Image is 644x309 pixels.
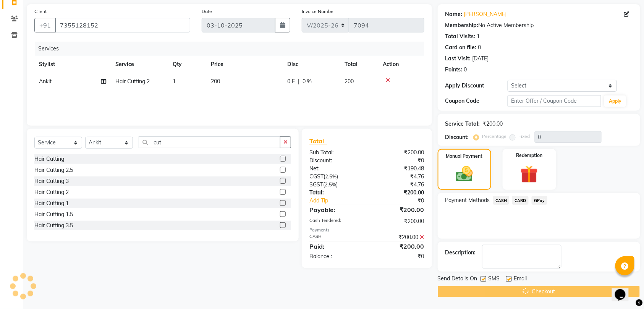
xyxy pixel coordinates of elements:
label: Percentage [482,133,507,140]
div: Points: [445,66,463,74]
div: Sub Total: [304,149,367,157]
img: _gift.svg [515,163,544,185]
div: 1 [477,32,480,40]
div: ₹200.00 [367,149,430,157]
div: ₹0 [367,157,430,165]
div: Description: [445,249,476,257]
label: Fixed [519,133,530,140]
div: ₹0 [377,197,430,205]
span: CASH [493,196,510,205]
span: 1 [173,78,176,85]
div: ₹0 [367,252,430,260]
div: Hair Cutting 2 [34,188,69,196]
span: GPay [532,196,547,205]
label: Date [202,8,212,15]
div: Hair Cutting 1.5 [34,210,73,218]
button: +91 [34,18,56,32]
div: No Active Membership [445,21,633,29]
div: Hair Cutting 3 [34,177,69,185]
div: ₹200.00 [367,217,430,225]
div: Membership: [445,21,479,29]
span: 200 [211,78,220,85]
div: Net: [304,165,367,173]
span: 0 F [287,78,295,86]
div: Hair Cutting 1 [34,199,69,207]
div: [DATE] [472,55,489,63]
span: Ankit [39,78,52,85]
div: ₹200.00 [367,189,430,197]
th: Service [111,56,168,73]
a: Add Tip [304,197,377,205]
div: Balance : [304,252,367,260]
div: 0 [464,66,467,74]
span: SMS [489,275,500,284]
label: Invoice Number [302,8,335,15]
span: 2.5% [325,181,336,188]
th: Stylist [34,56,111,73]
div: Apply Discount [445,82,508,90]
div: Name: [445,10,463,18]
span: CGST [309,173,324,180]
div: ₹4.76 [367,181,430,189]
div: ₹4.76 [367,173,430,181]
th: Total [340,56,378,73]
div: ₹200.00 [367,233,430,241]
div: Payable: [304,205,367,214]
div: ( ) [304,181,367,189]
button: Apply [604,95,626,107]
div: Service Total: [445,120,480,128]
label: Client [34,8,47,15]
label: Redemption [516,152,542,159]
th: Qty [168,56,206,73]
span: Email [514,275,527,284]
div: Last Visit: [445,55,471,63]
div: Discount: [304,157,367,165]
div: ₹200.00 [367,242,430,251]
input: Enter Offer / Coupon Code [508,95,601,107]
div: ₹200.00 [367,205,430,214]
span: Hair Cutting 2 [115,78,150,85]
div: Discount: [445,133,469,141]
div: Hair Cutting 3.5 [34,222,73,230]
div: 0 [478,44,481,52]
input: Search or Scan [139,136,280,148]
input: Search by Name/Mobile/Email/Code [55,18,190,32]
span: Total [309,137,327,145]
div: Services [35,42,430,56]
div: Paid: [304,242,367,251]
div: Coupon Code [445,97,508,105]
span: CARD [512,196,529,205]
div: Cash Tendered: [304,217,367,225]
span: SGST [309,181,323,188]
div: Payments [309,227,424,233]
div: CASH [304,233,367,241]
div: Card on file: [445,44,477,52]
div: Total Visits: [445,32,476,40]
span: Payment Methods [445,196,490,204]
th: Disc [283,56,340,73]
th: Action [378,56,424,73]
span: Send Details On [438,275,477,284]
div: ( ) [304,173,367,181]
span: 0 % [303,78,312,86]
span: 200 [345,78,354,85]
img: _cash.svg [451,164,478,184]
a: [PERSON_NAME] [464,10,507,18]
div: Hair Cutting [34,155,64,163]
th: Price [206,56,283,73]
span: | [298,78,299,86]
label: Manual Payment [446,153,483,160]
div: ₹200.00 [483,120,503,128]
div: Total: [304,189,367,197]
span: 2.5% [325,173,337,180]
div: ₹190.48 [367,165,430,173]
iframe: chat widget [612,278,636,301]
div: Hair Cutting 2.5 [34,166,73,174]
